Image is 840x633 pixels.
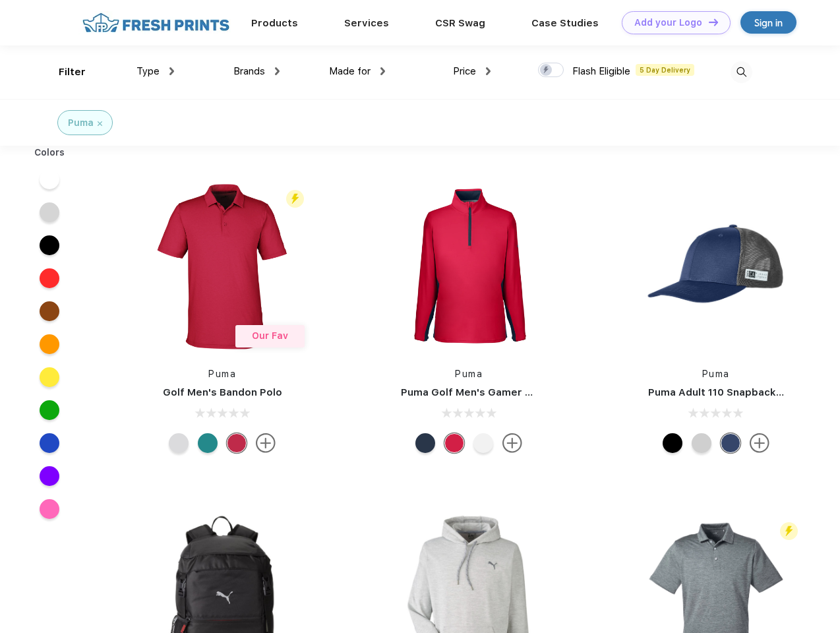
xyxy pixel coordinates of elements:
div: Puma [68,116,94,130]
a: CSR Swag [435,17,485,29]
span: Brands [233,65,265,77]
img: func=resize&h=266 [135,179,310,354]
div: Quarry Brt Whit [692,433,711,453]
div: Bright White [473,433,493,453]
a: Sign in [740,11,796,34]
span: Our Fav [252,330,288,341]
a: Products [251,17,298,29]
img: dropdown.png [380,67,385,75]
img: desktop_search.svg [731,61,752,83]
img: more.svg [502,433,522,453]
span: Made for [329,65,371,77]
img: func=resize&h=266 [628,179,804,354]
img: fo%20logo%202.webp [78,11,233,34]
div: Filter [59,65,86,80]
span: Flash Eligible [572,65,630,77]
img: filter_cancel.svg [98,121,102,126]
a: Puma Golf Men's Gamer Golf Quarter-Zip [401,386,609,398]
div: Green Lagoon [198,433,218,453]
img: flash_active_toggle.svg [780,522,798,540]
span: Type [136,65,160,77]
div: Add your Logo [634,17,702,28]
div: Sign in [754,15,783,30]
img: DT [709,18,718,26]
img: more.svg [256,433,276,453]
a: Services [344,17,389,29]
div: Ski Patrol [444,433,464,453]
div: Ski Patrol [227,433,247,453]
img: dropdown.png [275,67,280,75]
img: func=resize&h=266 [381,179,556,354]
img: dropdown.png [486,67,491,75]
div: Peacoat with Qut Shd [721,433,740,453]
a: Golf Men's Bandon Polo [163,386,282,398]
span: 5 Day Delivery [636,64,694,76]
img: more.svg [750,433,769,453]
span: Price [453,65,476,77]
a: Puma [208,369,236,379]
div: Navy Blazer [415,433,435,453]
div: Pma Blk Pma Blk [663,433,682,453]
div: High Rise [169,433,189,453]
img: dropdown.png [169,67,174,75]
div: Colors [24,146,75,160]
a: Puma [702,369,730,379]
img: flash_active_toggle.svg [286,190,304,208]
a: Puma [455,369,483,379]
